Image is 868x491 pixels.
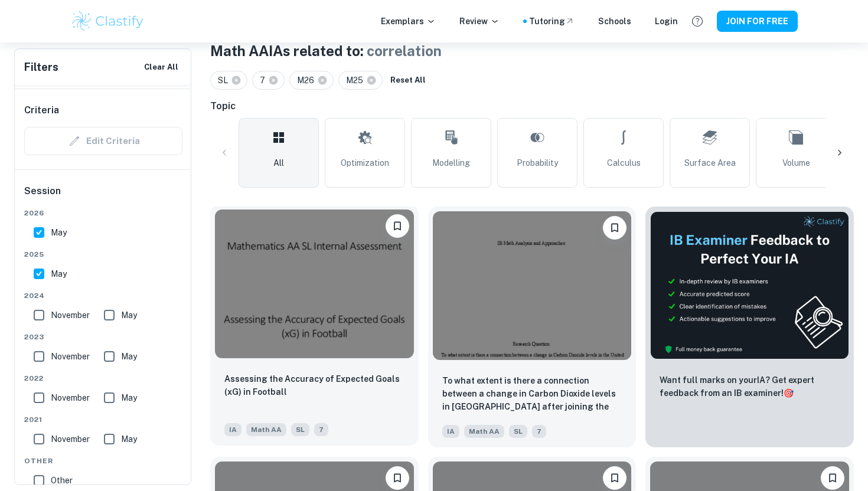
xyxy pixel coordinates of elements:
span: 2023 [24,332,182,342]
span: November [51,309,90,322]
span: 2026 [24,208,182,218]
span: 7 [532,425,546,438]
h6: Criteria [24,103,59,117]
div: 7 [252,71,285,90]
a: Please log in to bookmark exemplarsAssessing the Accuracy of Expected Goals (xG) in FootballIAMat... [210,207,419,447]
h6: Session [24,184,182,208]
span: All [273,156,284,169]
button: Please log in to bookmark exemplars [386,466,409,490]
span: correlation [367,42,442,59]
span: 2025 [24,249,182,260]
span: Calculus [607,156,641,169]
div: Criteria filters are unavailable when searching by topic [24,127,182,155]
span: Math AA [246,423,286,436]
button: Reset All [387,71,429,89]
h1: Math AA IAs related to: [210,40,854,61]
span: 7 [260,74,270,87]
span: Modelling [432,156,470,169]
span: 🎯 [784,388,794,398]
p: To what extent is there a connection between a change in Carbon Dioxide levels in the United Stat... [442,374,622,414]
button: JOIN FOR FREE [717,11,798,32]
a: Schools [598,15,631,28]
a: ThumbnailWant full marks on yourIA? Get expert feedback from an IB examiner! [645,207,854,447]
button: Help and Feedback [687,11,707,31]
div: M26 [289,71,334,90]
span: Surface Area [684,156,736,169]
span: November [51,391,90,404]
img: Thumbnail [650,211,849,359]
span: Other [51,474,73,487]
img: Math AA IA example thumbnail: To what extent is there a connection be [433,211,632,360]
span: May [121,433,137,446]
img: Math AA IA example thumbnail: Assessing the Accuracy of Expected Goals [215,210,414,358]
a: Login [655,15,678,28]
span: November [51,433,90,446]
p: Review [459,15,500,28]
span: Optimization [341,156,389,169]
button: Please log in to bookmark exemplars [603,466,626,490]
div: SL [210,71,247,90]
button: Please log in to bookmark exemplars [386,214,409,238]
span: November [51,350,90,363]
span: Volume [782,156,810,169]
h6: Topic [210,99,854,113]
a: Please log in to bookmark exemplars To what extent is there a connection between a change in Carb... [428,207,637,447]
p: Want full marks on your IA ? Get expert feedback from an IB examiner! [660,374,840,400]
span: M26 [297,74,319,87]
span: M25 [346,74,368,87]
span: May [121,350,137,363]
span: 2022 [24,373,182,384]
span: 2024 [24,290,182,301]
span: May [51,226,67,239]
span: SL [509,425,527,438]
p: Assessing the Accuracy of Expected Goals (xG) in Football [224,372,404,398]
span: May [51,267,67,280]
span: Probability [517,156,558,169]
span: May [121,309,137,322]
span: 7 [314,423,328,436]
h6: Filters [24,59,58,76]
button: Please log in to bookmark exemplars [603,216,626,240]
button: Clear All [141,58,181,76]
p: Exemplars [381,15,436,28]
span: IA [442,425,459,438]
span: Math AA [464,425,504,438]
span: SL [218,74,233,87]
span: May [121,391,137,404]
span: Other [24,456,182,466]
img: Clastify logo [70,9,145,33]
div: M25 [338,71,383,90]
span: IA [224,423,242,436]
span: SL [291,423,309,436]
span: 2021 [24,414,182,425]
button: Please log in to bookmark exemplars [821,466,844,490]
a: Tutoring [529,15,575,28]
